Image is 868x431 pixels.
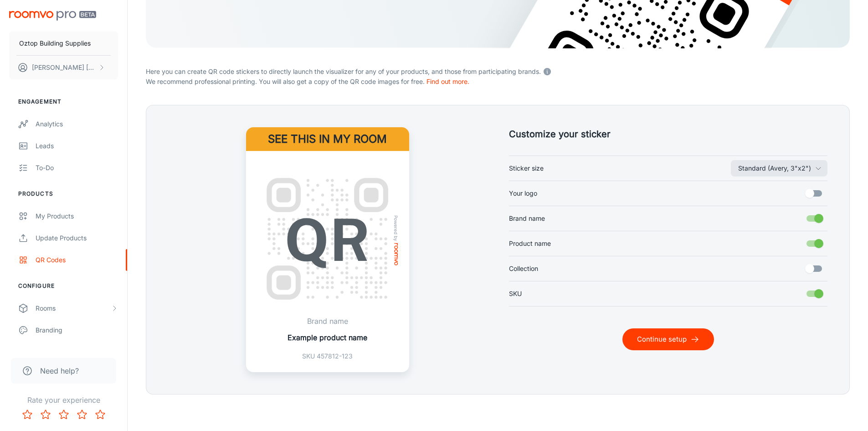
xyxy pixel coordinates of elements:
[9,56,118,79] button: [PERSON_NAME] [PERSON_NAME]
[19,38,91,48] p: Oztop Building Supplies
[91,405,109,424] button: Rate 5 star
[36,325,118,335] div: Branding
[509,239,551,249] span: Product name
[36,405,55,424] button: Rate 2 star
[288,351,367,361] p: SKU 457812-123
[9,31,118,55] button: Oztop Building Supplies
[509,213,545,223] span: Brand name
[257,168,398,310] img: QR Code Example
[426,78,469,85] a: Find out more.
[509,188,537,198] span: Your logo
[246,127,409,151] h4: See this in my room
[146,77,850,87] p: We recommend professional printing. You will also get a copy of the QR code images for free.
[622,328,714,350] button: Continue setup
[36,211,118,221] div: My Products
[509,127,828,141] h5: Customize your sticker
[36,233,118,243] div: Update Products
[36,141,118,151] div: Leads
[391,215,401,241] span: Powered by
[40,365,79,376] span: Need help?
[7,395,120,405] p: Rate your experience
[509,163,544,173] span: Sticker size
[36,119,118,129] div: Analytics
[288,332,367,343] p: Example product name
[36,303,111,313] div: Rooms
[36,255,118,265] div: QR Codes
[288,316,367,327] p: Brand name
[36,347,118,357] div: Texts
[509,289,522,299] span: SKU
[9,11,96,21] img: Roomvo PRO Beta
[731,160,827,177] button: Sticker size
[73,405,91,424] button: Rate 4 star
[18,405,36,424] button: Rate 1 star
[55,405,73,424] button: Rate 3 star
[36,163,118,173] div: To-do
[509,264,538,274] span: Collection
[394,243,398,265] img: roomvo
[146,65,850,77] p: Here you can create QR code stickers to directly launch the visualizer for any of your products, ...
[32,62,96,73] p: [PERSON_NAME] [PERSON_NAME]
